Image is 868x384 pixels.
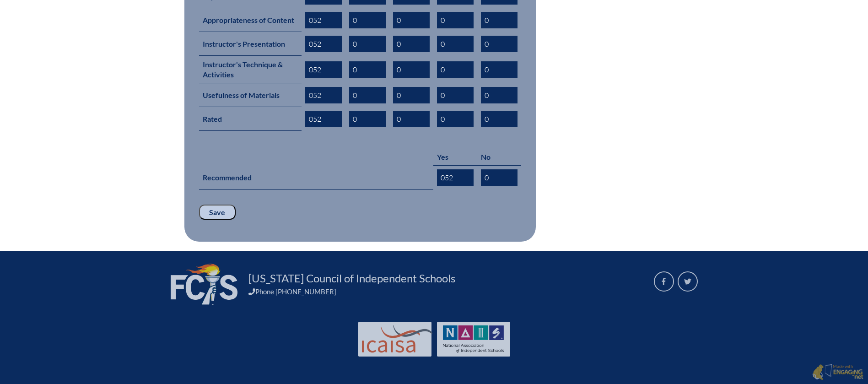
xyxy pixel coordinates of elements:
a: Made with [809,362,867,383]
th: Yes [433,148,477,166]
th: Rated [199,107,302,131]
th: Instructor's Presentation [199,32,302,56]
div: Phone [PHONE_NUMBER] [248,287,643,296]
img: Int'l Council Advancing Independent School Accreditation logo [362,325,432,353]
th: No [477,148,521,166]
th: Recommended [199,166,433,190]
th: Instructor's Technique & Activities [199,56,302,83]
th: Usefulness of Materials [199,83,302,107]
input: Save [199,205,236,220]
p: Made with [833,364,863,381]
img: NAIS Logo [443,325,504,353]
img: Engaging - Bring it online [812,364,824,380]
a: [US_STATE] Council of Independent Schools [245,271,459,286]
img: Engaging - Bring it online [825,364,834,377]
th: Appropriateness of Content [199,8,302,32]
img: Engaging - Bring it online [833,369,863,380]
img: FCIS_logo_white [171,264,237,305]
